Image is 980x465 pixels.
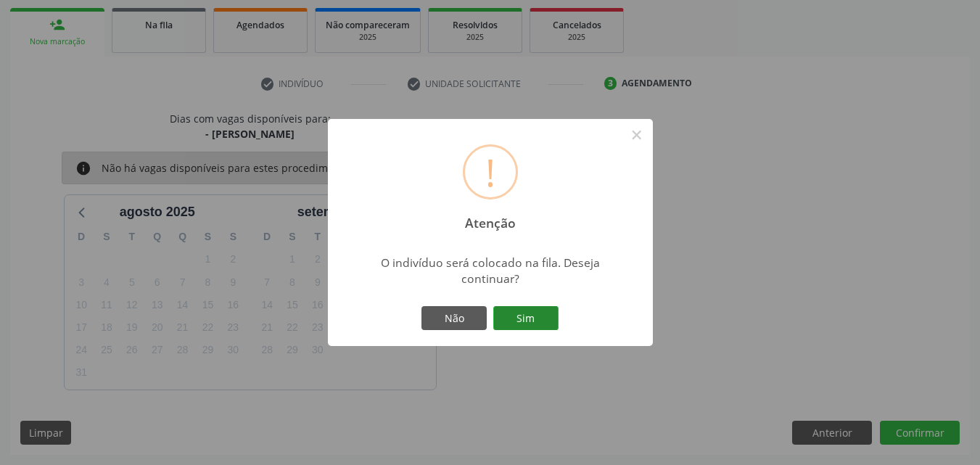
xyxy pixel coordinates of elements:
[485,147,495,197] div: !
[421,306,487,331] button: Não
[362,255,618,287] div: O indivíduo será colocado na fila. Deseja continuar?
[452,205,528,231] h2: Atenção
[493,306,559,331] button: Sim
[625,123,649,147] button: Close this dialog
